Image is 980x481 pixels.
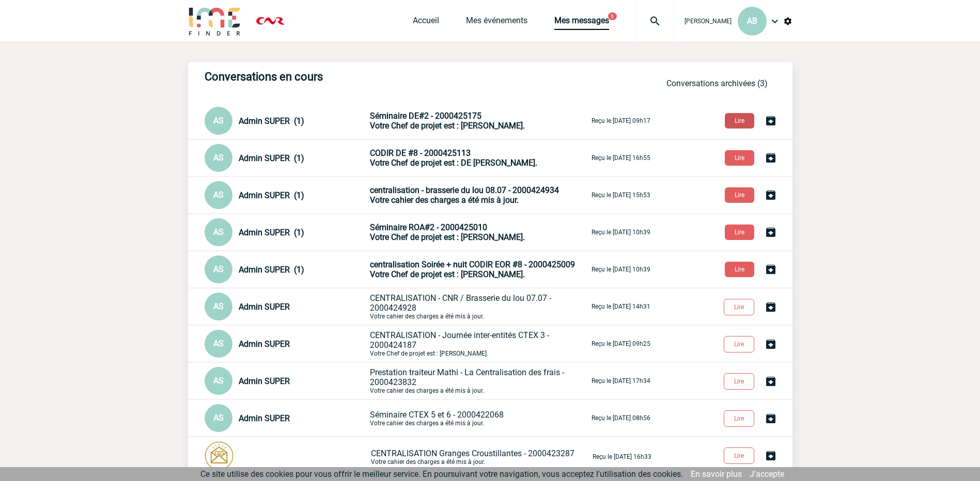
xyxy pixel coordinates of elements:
a: Mes messages [554,15,609,30]
span: AS [213,264,224,274]
span: CENTRALISATION Granges Croustillantes - 2000423287 [371,448,574,458]
span: Votre Chef de projet est : [PERSON_NAME]. [370,121,525,131]
button: Lire [725,187,754,203]
a: AS Admin SUPER (1) Séminaire ROA#2 - 2000425010Votre Chef de projet est : [PERSON_NAME]. Reçu le ... [205,227,650,236]
button: Lire [724,410,754,427]
img: Archiver la conversation [765,412,777,425]
p: Votre cahier des charges a été mis à jour. [370,293,589,320]
span: Admin SUPER [239,413,290,423]
img: Archiver la conversation [765,338,777,350]
span: AB [747,16,757,26]
a: J'accepte [750,469,784,479]
a: AS Admin SUPER CENTRALISATION - Journée inter-entités CTEX 3 - 2000424187Votre Chef de projet est... [205,338,650,348]
span: AS [213,301,224,311]
div: Conversation privée : Client - Agence [205,144,368,172]
span: [PERSON_NAME] [685,18,732,25]
div: Conversation privée : Client - Agence [205,404,368,432]
a: En savoir plus [691,469,742,479]
span: Prestation traiteur Mathi - La Centralisation des frais - 2000423832 [370,367,564,387]
div: Conversation privée : Client - Agence [205,218,368,246]
a: AS Admin SUPER (1) centralisation - brasserie du lou 08.07 - 2000424934Votre cahier des charges a... [205,189,650,199]
span: Séminaire DE#2 - 2000425175 [370,111,481,121]
span: AS [213,339,224,348]
span: centralisation Soirée + nuit CODIR EOR #8 - 2000425009 [370,260,575,269]
a: Lire [715,413,765,423]
a: Lire [717,115,765,125]
a: Lire [715,339,765,348]
a: Lire [715,376,765,386]
span: AS [213,116,224,125]
span: Ce site utilise des cookies pour vous offrir le meilleur service. En poursuivant votre navigation... [200,469,683,479]
span: Admin SUPER (1) [239,228,304,237]
img: Archiver la conversation [765,115,777,127]
p: Reçu le [DATE] 08h56 [592,414,650,422]
a: Accueil [413,15,439,30]
img: IME-Finder [188,6,242,36]
img: photonotifcontact.png [205,441,234,470]
span: AS [213,227,224,237]
div: Conversation privée : Client - Agence [205,441,369,472]
div: Conversation privée : Client - Agence [205,255,368,283]
span: AS [213,153,224,163]
div: Conversation privée : Client - Agence [205,330,368,358]
span: CENTRALISATION - Journée inter-entités CTEX 3 - 2000424187 [370,330,549,350]
div: Conversation privée : Client - Agence [205,107,368,135]
p: Votre Chef de projet est : [PERSON_NAME]. [370,330,589,357]
button: 5 [608,12,617,20]
p: Reçu le [DATE] 09h25 [592,340,650,347]
button: Lire [724,299,754,315]
button: Lire [724,336,754,352]
a: AS Admin SUPER Prestation traiteur Mathi - La Centralisation des frais - 2000423832Votre cahier d... [205,375,650,385]
img: Archiver la conversation [765,226,777,238]
span: Séminaire ROA#2 - 2000425010 [370,222,487,232]
p: Reçu le [DATE] 14h31 [592,303,650,310]
a: Conversations archivées (3) [666,78,768,88]
button: Lire [725,262,754,277]
span: Admin SUPER [239,302,290,312]
a: AS Admin SUPER CENTRALISATION - CNR / Brasserie du lou 07.07 - 2000424928Votre cahier des charges... [205,301,650,311]
button: Lire [724,373,754,390]
a: Lire [715,301,765,311]
span: Admin SUPER [239,339,290,349]
span: AS [213,413,224,423]
a: Lire [717,189,765,199]
span: Admin SUPER (1) [239,190,304,200]
a: Lire [717,227,765,236]
img: Archiver la conversation [765,152,777,164]
a: AS Admin SUPER Séminaire CTEX 5 et 6 - 2000422068Votre cahier des charges a été mis à jour. Reçu ... [205,412,650,422]
span: Votre Chef de projet est : [PERSON_NAME]. [370,232,525,242]
img: Archiver la conversation [765,375,777,388]
h3: Conversations en cours [205,70,515,83]
p: Reçu le [DATE] 10h39 [592,266,650,273]
img: Archiver la conversation [765,189,777,201]
button: Lire [725,113,754,129]
span: AS [213,190,224,200]
span: Admin SUPER (1) [239,265,304,275]
span: centralisation - brasserie du lou 08.07 - 2000424934 [370,185,559,195]
span: Admin SUPER (1) [239,153,304,163]
a: CENTRALISATION Granges Croustillantes - 2000423287Votre cahier des charges a été mis à jour. Reçu... [205,451,651,461]
p: Reçu le [DATE] 15h53 [592,191,650,199]
a: AS Admin SUPER (1) CODIR DE #8 - 2000425113Votre Chef de projet est : DE [PERSON_NAME]. Reçu le [... [205,152,650,162]
div: Conversation privée : Client - Agence [205,181,368,209]
span: Votre cahier des charges a été mis à jour. [370,195,519,205]
a: AS Admin SUPER (1) Séminaire DE#2 - 2000425175Votre Chef de projet est : [PERSON_NAME]. Reçu le [... [205,115,650,125]
a: Lire [717,264,765,274]
span: CENTRALISATION - CNR / Brasserie du lou 07.07 - 2000424928 [370,293,551,313]
span: AS [213,376,224,386]
img: Archiver la conversation [765,263,777,276]
p: Reçu le [DATE] 17h34 [592,377,650,384]
span: CODIR DE #8 - 2000425113 [370,148,471,158]
p: Votre cahier des charges a été mis à jour. [371,448,590,466]
button: Lire [725,150,754,166]
img: Archiver la conversation [765,301,777,313]
div: Conversation privée : Client - Agence [205,293,368,320]
img: Archiver la conversation [765,450,777,462]
span: Votre Chef de projet est : DE [PERSON_NAME]. [370,158,537,168]
span: Votre Chef de projet est : [PERSON_NAME]. [370,269,525,279]
p: Reçu le [DATE] 10h39 [592,229,650,236]
p: Reçu le [DATE] 16h55 [592,154,650,162]
button: Lire [725,225,754,240]
a: Mes événements [466,15,527,30]
a: Lire [715,450,765,460]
